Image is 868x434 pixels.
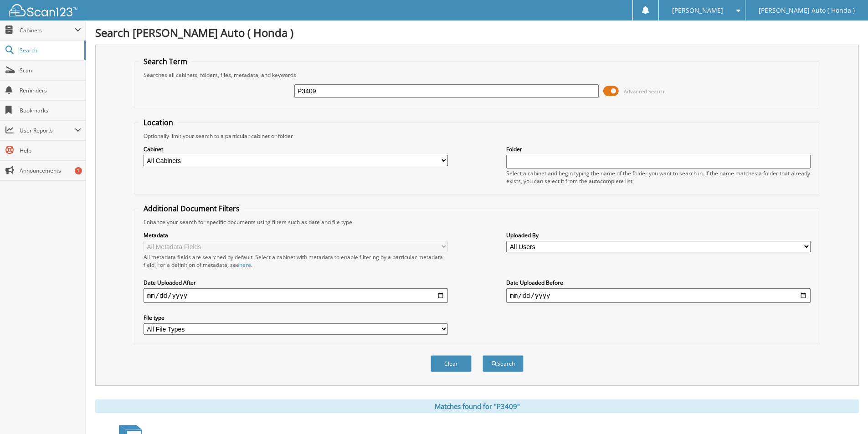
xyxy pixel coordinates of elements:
button: Search [483,355,524,372]
span: [PERSON_NAME] Auto ( Honda ) [759,8,855,13]
label: Date Uploaded Before [506,279,811,286]
span: Announcements [20,167,81,174]
span: [PERSON_NAME] [672,8,723,13]
span: Search [20,46,80,54]
div: Optionally limit your search to a particular cabinet or folder [139,132,815,140]
span: User Reports [20,127,75,134]
label: Metadata [144,231,448,239]
button: Clear [431,355,472,372]
span: Bookmarks [20,107,81,114]
div: All metadata fields are searched by default. Select a cabinet with metadata to enable filtering b... [144,253,448,269]
span: Cabinets [20,26,75,34]
input: end [506,288,811,303]
input: start [144,288,448,303]
h1: Search [PERSON_NAME] Auto ( Honda ) [95,25,859,40]
span: Advanced Search [624,88,664,95]
a: here [239,261,251,269]
span: Help [20,147,81,154]
label: File type [144,314,448,322]
label: Uploaded By [506,231,811,239]
label: Cabinet [144,145,448,153]
label: Date Uploaded After [144,279,448,286]
div: Select a cabinet and begin typing the name of the folder you want to search in. If the name match... [506,169,811,185]
div: Searches all cabinets, folders, files, metadata, and keywords [139,71,815,79]
div: Enhance your search for specific documents using filters such as date and file type. [139,218,815,226]
legend: Additional Document Filters [139,204,244,214]
label: Folder [506,145,811,153]
div: 7 [75,167,82,174]
legend: Search Term [139,56,192,66]
legend: Location [139,117,178,128]
span: Reminders [20,87,81,94]
div: Matches found for "P3409" [95,399,859,413]
span: Scan [20,66,81,74]
img: scan123-logo-white.svg [9,4,77,16]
